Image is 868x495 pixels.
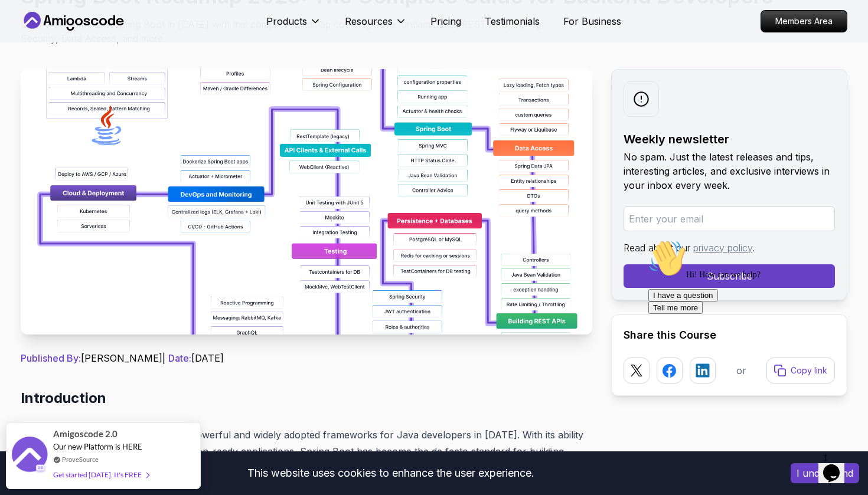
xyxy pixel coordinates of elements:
button: Tell me more [5,67,59,79]
div: Get started [DATE]. It's FREE [53,468,149,481]
button: Subscribe [624,264,835,288]
span: Published By: [21,352,81,364]
h2: Weekly newsletter [624,131,835,147]
span: Our new Platform is HERE [53,442,142,451]
p: No spam. Just the latest releases and tips, interesting articles, and exclusive interviews in you... [624,150,835,192]
button: Accept cookies [791,463,859,483]
a: Pricing [430,14,461,28]
iframe: chat widget [644,235,856,442]
img: :wave: [5,5,43,42]
h2: Introduction [21,389,592,408]
iframe: chat widget [818,448,856,483]
button: Resources [345,14,407,38]
img: provesource social proof notification image [12,437,47,475]
span: Date: [168,352,191,364]
p: [PERSON_NAME] | [DATE] [21,351,592,365]
h2: Share this Course [624,327,835,343]
a: ProveSource [62,454,99,464]
div: 👋Hi! How can we help?I have a questionTell me more [5,5,217,79]
p: Resources [345,14,393,28]
a: Members Area [761,10,847,32]
button: Products [266,14,321,38]
img: Spring Boot Roadmap 2025: The Complete Guide for Backend Developers thumbnail [21,69,592,335]
span: Amigoscode 2.0 [53,427,118,441]
input: Enter your email [624,206,835,231]
a: Testimonials [485,14,540,28]
a: For Business [563,14,621,28]
p: Products [266,14,307,28]
p: Spring Boot remains one of the most powerful and widely adopted frameworks for Java developers in... [21,427,592,493]
div: This website uses cookies to enhance the user experience. [9,460,773,486]
p: Read about our . [624,241,835,255]
span: Hi! How can we help? [5,35,117,44]
p: Members Area [761,11,847,32]
button: I have a question [5,54,74,67]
